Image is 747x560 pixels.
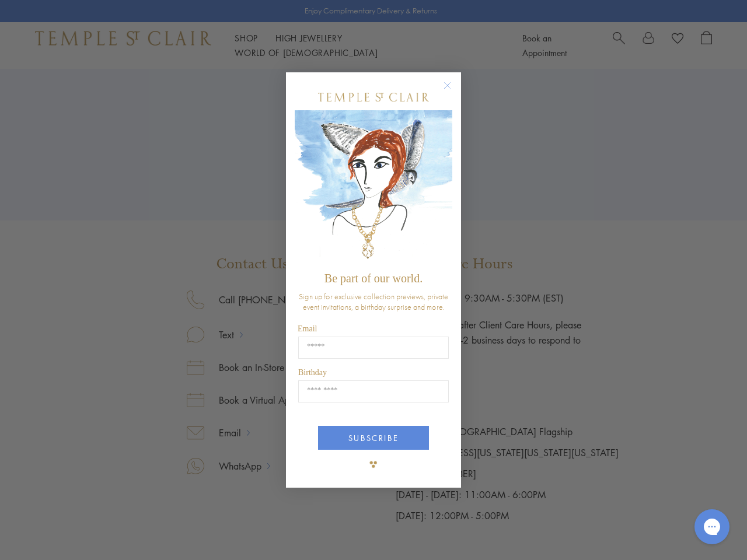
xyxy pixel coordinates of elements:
img: TSC [362,453,385,476]
span: Email [298,324,317,333]
input: Email [298,337,449,359]
img: Temple St. Clair [318,93,429,101]
span: Birthday [298,368,327,377]
span: Be part of our world. [324,272,423,285]
img: c4a9eb12-d91a-4d4a-8ee0-386386f4f338.jpeg [295,110,452,266]
iframe: Gorgias live chat messenger [689,505,735,548]
button: Close dialog [446,84,460,99]
span: Sign up for exclusive collection previews, private event invitations, a birthday surprise and more. [299,291,448,312]
button: SUBSCRIBE [318,426,429,450]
